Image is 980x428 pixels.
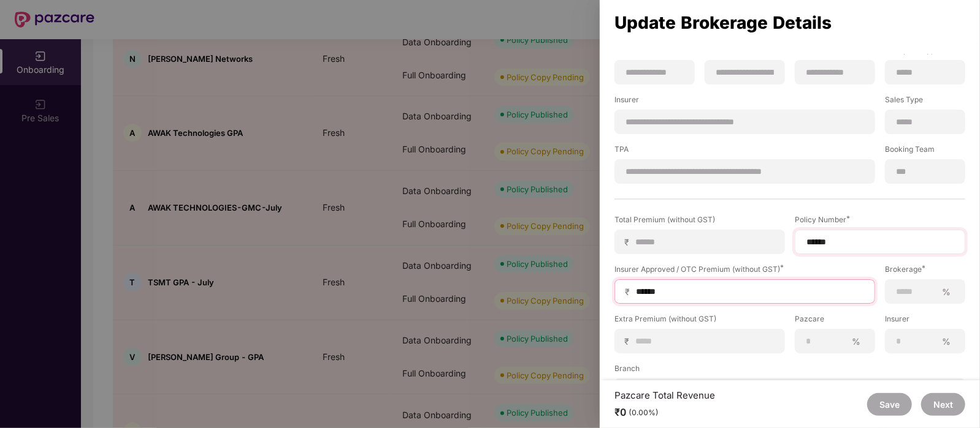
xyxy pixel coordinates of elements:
[921,393,965,416] button: Next
[614,264,875,274] div: Insurer Approved / OTC Premium (without GST)
[847,336,865,347] span: %
[629,408,659,418] div: (0.00%)
[624,236,634,248] span: ₹
[625,286,635,298] span: ₹
[795,313,875,329] label: Pazcare
[614,214,785,230] label: Total Premium (without GST)
[885,144,965,159] label: Booking Team
[937,286,955,298] span: %
[937,336,955,347] span: %
[614,94,875,110] label: Insurer
[614,363,965,378] label: Branch
[885,264,965,274] div: Brokerage
[885,94,965,110] label: Sales Type
[885,313,965,329] label: Insurer
[614,144,875,159] label: TPA
[795,214,965,225] div: Policy Number
[614,406,715,419] div: ₹0
[614,16,965,29] div: Update Brokerage Details
[614,313,785,329] label: Extra Premium (without GST)
[624,336,634,347] span: ₹
[867,393,912,416] button: Save
[614,389,715,401] div: Pazcare Total Revenue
